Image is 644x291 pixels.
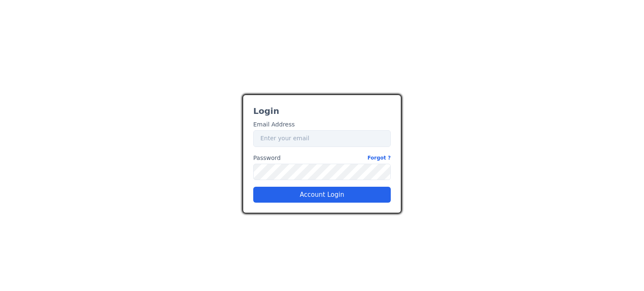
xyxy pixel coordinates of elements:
label: Email Address [253,120,295,129]
button: Account Login [253,187,391,203]
h3: Login [253,105,391,117]
a: Forgot ? [367,154,391,162]
input: Enter your email [253,130,391,147]
label: Password [253,154,391,162]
